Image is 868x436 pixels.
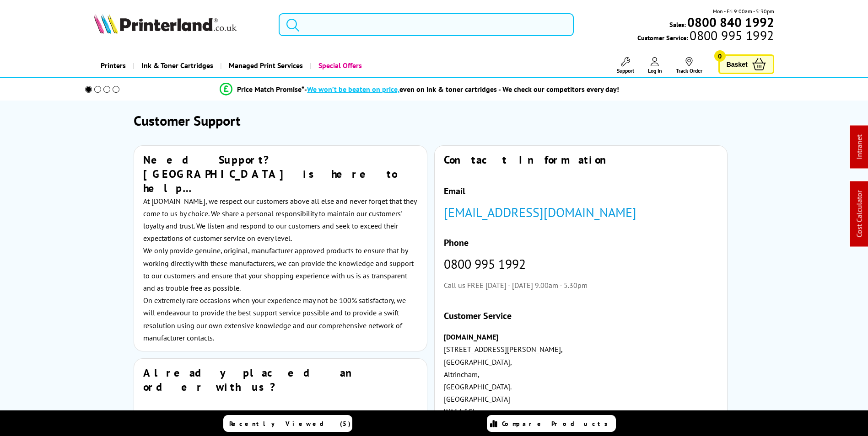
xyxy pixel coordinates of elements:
h1: Customer Support [134,112,734,129]
span: Mon - Fri 9:00am - 5:30pm [713,7,774,16]
span: Basket [727,58,748,70]
a: Compare Products [487,415,616,432]
a: Log In [648,57,662,74]
a: [EMAIL_ADDRESS][DOMAIN_NAME] [444,204,636,221]
span: Recently Viewed (5) [229,420,351,428]
span: Log In [648,67,662,74]
span: We won’t be beaten on price, [307,85,399,94]
span: Sales: [669,20,686,29]
span: Compare Products [502,420,613,428]
li: modal_Promise [73,81,767,97]
a: Support [617,57,634,74]
p: Call us FREE [DATE] - [DATE] 9.00am - 5.30pm [444,279,718,292]
h2: Need Support? [GEOGRAPHIC_DATA] is here to help… [143,153,418,195]
h4: Email [444,185,718,197]
p: We only provide genuine, original, manufacturer approved products to ensure that by working direc... [143,245,418,294]
a: Cost Calculator [855,191,864,238]
a: Recently Viewed (5) [223,415,352,432]
h2: Contact Information [444,153,718,167]
span: 0800 995 1992 [688,31,774,40]
h3: Already placed an order with us? [143,366,418,394]
p: At [DOMAIN_NAME], we respect our customers above all else and never forget that they come to us b... [143,195,418,245]
span: Price Match Promise* [237,85,304,94]
a: Intranet [855,135,864,160]
strong: [DOMAIN_NAME] [444,332,498,341]
img: Printerland Logo [94,14,237,34]
p: 0800 995 1992 [444,258,718,270]
span: Customer Service: [637,31,774,42]
a: Printers [94,54,133,77]
a: Managed Print Services [220,54,310,77]
a: Basket 0 [718,54,774,74]
a: Track Order [676,57,702,74]
p: On extremely rare occasions when your experience may not be 100% satisfactory, we will endeavour ... [143,294,418,344]
a: Printerland Logo [94,14,267,36]
h4: Customer Service [444,310,718,322]
div: - even on ink & toner cartridges - We check our competitors every day! [304,85,619,94]
b: 0800 840 1992 [687,14,774,31]
h4: Phone [444,237,718,249]
span: Support [617,67,634,74]
a: Special Offers [310,54,369,77]
span: 0 [714,50,726,62]
span: Ink & Toner Cartridges [141,54,213,77]
a: Ink & Toner Cartridges [133,54,220,77]
a: 0800 840 1992 [686,18,774,27]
